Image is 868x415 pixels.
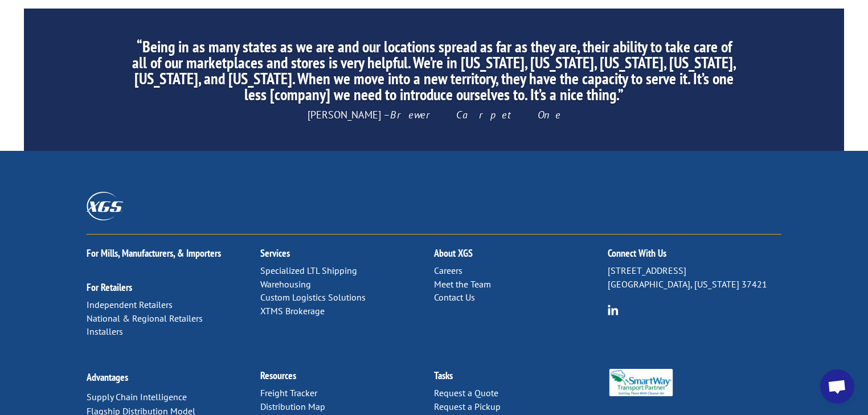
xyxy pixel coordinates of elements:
[87,246,221,260] a: For Mills, Manufacturers, & Importers
[608,305,619,315] img: group-6
[260,291,366,303] a: Custom Logistics Solutions
[434,401,501,412] a: Request a Pickup
[608,248,781,264] h2: Connect With Us
[434,265,462,276] a: Careers
[131,39,737,108] h2: “Being in as many states as we are and our locations spread as far as they are, their ability to ...
[434,278,491,290] a: Meet the Team
[434,387,498,398] a: Request a Quote
[260,387,317,398] a: Freight Tracker
[87,371,128,384] a: Advantages
[260,246,290,260] a: Services
[87,326,123,337] a: Installers
[260,278,311,290] a: Warehousing
[434,291,475,303] a: Contact Us
[390,108,561,121] em: Brewer Carpet One
[87,299,173,310] a: Independent Retailers
[260,305,325,317] a: XTMS Brokerage
[260,265,357,276] a: Specialized LTL Shipping
[87,313,203,324] a: National & Regional Retailers
[260,369,296,382] a: Resources
[608,264,781,291] p: [STREET_ADDRESS] [GEOGRAPHIC_DATA], [US_STATE] 37421
[87,281,132,294] a: For Retailers
[434,371,608,387] h2: Tasks
[434,246,473,260] a: About XGS
[308,108,561,121] span: [PERSON_NAME] –
[260,401,325,412] a: Distribution Map
[87,192,123,220] img: XGS_Logos_ALL_2024_All_White
[608,369,675,396] img: Smartway_Logo
[87,391,187,402] a: Supply Chain Intelligence
[820,369,854,404] div: Open chat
